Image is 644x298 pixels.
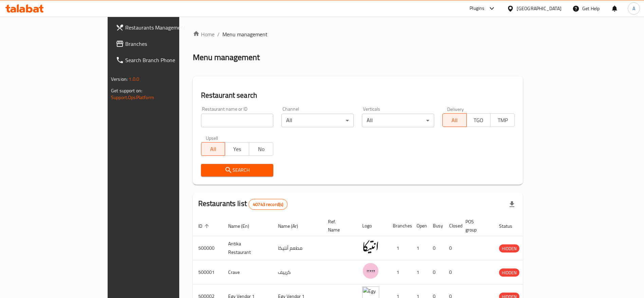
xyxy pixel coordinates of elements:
th: Logo [357,216,387,236]
button: TGO [466,113,491,127]
th: Open [411,216,427,236]
span: TGO [470,115,488,125]
td: 1 [387,260,411,284]
h2: Menu management [193,52,260,63]
h2: Restaurants list [198,199,288,210]
a: Branches [110,36,215,52]
label: Upsell [206,135,218,140]
div: All [281,114,354,127]
span: No [252,144,271,154]
span: Status [499,222,521,230]
span: Get support on: [111,86,142,95]
td: 0 [444,236,460,260]
div: All [362,114,434,127]
span: 1.0.0 [129,75,139,83]
span: Name (En) [228,222,258,230]
button: No [249,142,273,156]
h2: Restaurant search [201,90,515,100]
div: [GEOGRAPHIC_DATA] [517,5,562,12]
span: HIDDEN [499,245,519,253]
span: POS group [465,218,485,234]
button: Search [201,164,273,176]
td: 1 [387,236,411,260]
th: Busy [427,216,444,236]
nav: breadcrumb [193,30,523,38]
input: Search for restaurant name or ID.. [201,114,273,127]
span: Restaurants Management [125,23,210,32]
th: Closed [444,216,460,236]
span: All [445,115,464,125]
td: Crave [223,260,273,284]
td: Antika Restaurant [223,236,273,260]
button: All [442,113,467,127]
div: Plugins [470,4,484,13]
span: Ref. Name [328,218,349,234]
span: Version: [111,75,128,83]
span: Name (Ar) [278,222,307,230]
span: HIDDEN [499,269,519,277]
td: مطعم أنتيكا [273,236,323,260]
div: Export file [504,196,520,212]
span: 40743 record(s) [249,201,287,208]
button: TMP [490,113,515,127]
span: Branches [125,40,210,48]
span: Search [206,166,268,174]
td: كرييف [273,260,323,284]
th: Branches [387,216,411,236]
button: All [201,142,225,156]
td: 1 [411,236,427,260]
img: Antika Restaurant [362,238,379,255]
span: Yes [228,144,246,154]
a: Restaurants Management [110,19,215,36]
a: Support.OpsPlatform [111,93,154,102]
span: TMP [493,115,512,125]
span: A [632,5,635,12]
span: ID [198,222,211,230]
td: 0 [427,260,444,284]
td: 0 [427,236,444,260]
td: 0 [444,260,460,284]
span: All [204,144,223,154]
span: Menu management [222,30,268,38]
li: / [217,30,220,38]
button: Yes [225,142,249,156]
div: HIDDEN [499,268,519,277]
label: Delivery [447,107,464,111]
span: Search Branch Phone [125,56,210,64]
div: HIDDEN [499,244,519,253]
img: Crave [362,262,379,279]
div: Total records count [249,199,288,210]
td: 1 [411,260,427,284]
a: Search Branch Phone [110,52,215,68]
